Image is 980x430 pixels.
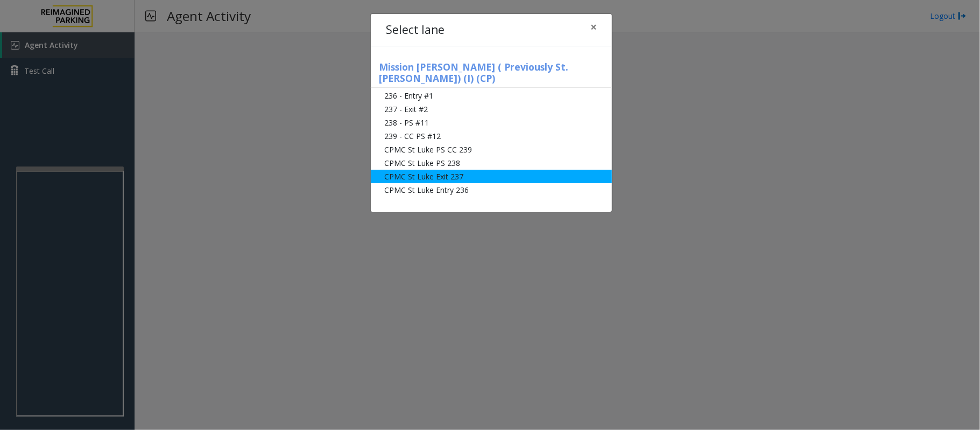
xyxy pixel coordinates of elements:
span: × [590,19,597,34]
button: Close [583,14,604,40]
h5: Mission [PERSON_NAME] ( Previously St. [PERSON_NAME]) (I) (CP) [371,61,612,88]
li: 239 - CC PS #12 [371,129,612,143]
li: CPMC St Luke Entry 236 [371,183,612,197]
li: 237 - Exit #2 [371,102,612,116]
li: CPMC St Luke PS 238 [371,156,612,170]
li: 238 - PS #11 [371,116,612,129]
li: CPMC St Luke Exit 237 [371,170,612,183]
li: CPMC St Luke PS CC 239 [371,143,612,156]
li: 236 - Entry #1 [371,89,612,102]
h4: Select lane [386,22,445,39]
